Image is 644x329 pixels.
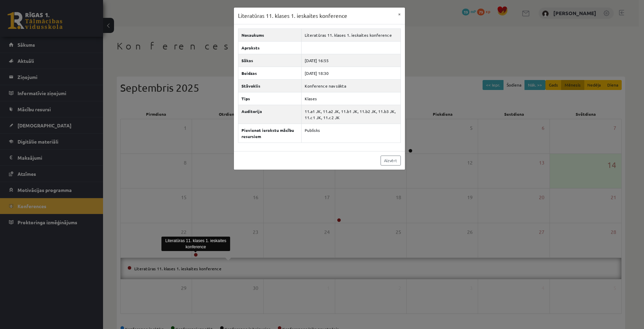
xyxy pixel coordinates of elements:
[238,124,302,143] th: Pievienot ierakstu mācību resursiem
[238,54,302,67] th: Sākas
[381,156,401,166] a: Aizvērt
[301,105,400,124] td: 11.a1 JK, 11.a2 JK, 11.b1 JK, 11.b2 JK, 11.b3 JK, 11.c1 JK, 11.c2 JK
[161,237,230,251] div: Literatūras 11. klases 1. ieskaites konference
[238,67,302,79] th: Beidzas
[238,41,302,54] th: Apraksts
[301,54,400,67] td: [DATE] 16:55
[301,67,400,79] td: [DATE] 18:30
[238,29,302,41] th: Nosaukums
[238,105,302,124] th: Auditorija
[301,124,400,143] td: Publisks
[238,79,302,92] th: Stāvoklis
[238,12,347,20] h3: Literatūras 11. klases 1. ieskaites konference
[301,92,400,105] td: Klases
[394,8,405,21] button: ×
[238,92,302,105] th: Tips
[301,79,400,92] td: Konference nav sākta
[301,29,400,41] td: Literatūras 11. klases 1. ieskaites konference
